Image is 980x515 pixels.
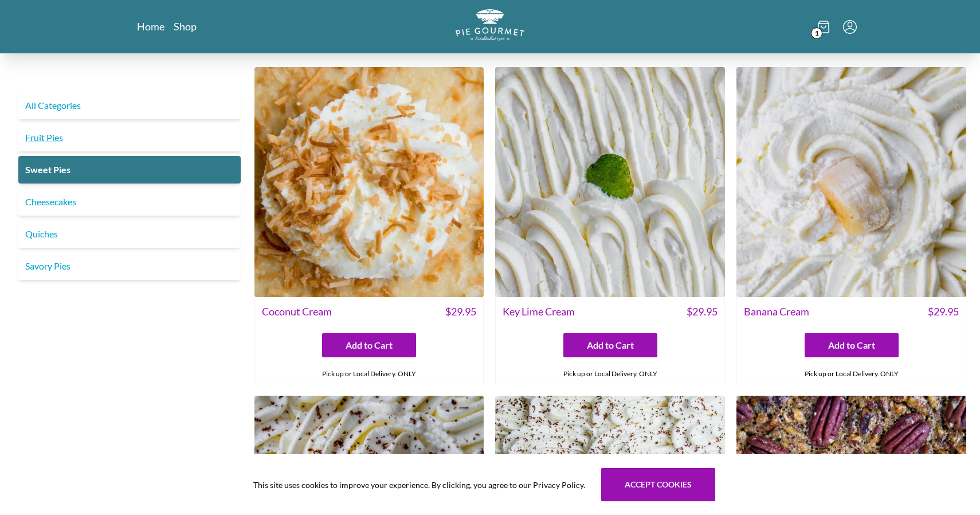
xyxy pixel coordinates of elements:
a: Shop [174,19,197,33]
span: Add to Cart [828,338,875,352]
span: 1 [811,28,822,39]
span: Add to Cart [587,338,634,352]
span: $ 29.95 [687,304,718,319]
span: Banana Cream [744,304,809,319]
span: Coconut Cream [262,304,332,319]
div: Pick up or Local Delivery. ONLY [737,364,966,384]
button: Accept cookies [601,468,715,501]
img: Key Lime Cream [495,67,725,297]
a: Savory Pies [18,252,241,280]
a: Quiches [18,220,241,248]
a: Fruit Pies [18,124,241,151]
button: Add to Cart [322,333,416,357]
span: $ 29.95 [445,304,476,319]
span: $ 29.95 [928,304,959,319]
img: Banana Cream [736,67,966,297]
a: Home [137,19,164,33]
span: Add to Cart [346,338,393,352]
a: All Categories [18,92,241,119]
button: Add to Cart [805,333,899,357]
img: logo [456,9,524,41]
a: Sweet Pies [18,156,241,184]
button: Add to Cart [563,333,657,357]
a: Cheesecakes [18,188,241,216]
a: Logo [456,9,524,44]
div: Pick up or Local Delivery. ONLY [255,364,484,384]
span: This site uses cookies to improve your experience. By clicking, you agree to our Privacy Policy. [253,479,585,491]
div: Pick up or Local Delivery. ONLY [496,364,724,384]
img: Coconut Cream [254,67,484,297]
span: Key Lime Cream [503,304,575,319]
button: Menu [843,20,857,34]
